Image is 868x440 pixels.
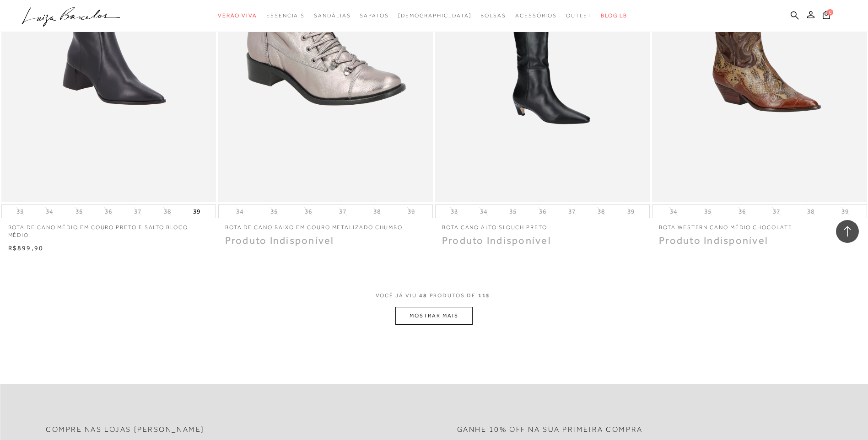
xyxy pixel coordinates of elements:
[225,235,334,246] span: Produto Indisponível
[480,12,506,19] span: Bolsas
[480,7,506,24] a: categoryNavScreenReaderText
[478,292,491,299] span: 115
[820,10,833,22] button: 0
[477,207,490,216] button: 34
[360,12,388,19] span: Sapatos
[566,7,592,24] a: categoryNavScreenReaderText
[507,207,519,216] button: 35
[73,207,86,216] button: 35
[536,207,549,216] button: 36
[804,207,817,216] button: 38
[595,207,608,216] button: 38
[601,12,627,19] span: BLOG LB
[266,7,305,24] a: categoryNavScreenReaderText
[839,207,852,216] button: 39
[14,207,27,216] button: 33
[360,7,388,24] a: categoryNavScreenReaderText
[268,207,280,216] button: 35
[8,244,44,252] span: R$899,90
[161,207,174,216] button: 38
[652,218,867,231] a: BOTA WESTERN CANO MÉDIO CHOCOLATE
[398,7,472,24] a: noSubCategoriesText
[190,205,203,218] button: 39
[566,207,578,216] button: 37
[419,292,427,299] span: 48
[566,12,592,19] span: Outlet
[659,235,768,246] span: Produto Indisponível
[770,207,783,216] button: 37
[601,7,627,24] a: BLOG LB
[46,425,205,434] h2: Compre nas lojas [PERSON_NAME]
[233,207,246,216] button: 34
[448,207,461,216] button: 33
[218,7,257,24] a: categoryNavScreenReaderText
[405,207,418,216] button: 39
[314,7,350,24] a: categoryNavScreenReaderText
[102,207,115,216] button: 36
[457,425,643,434] h2: Ganhe 10% off na sua primeira compra
[827,9,833,16] span: 0
[218,12,257,19] span: Verão Viva
[1,218,216,239] a: BOTA DE CANO MÉDIO EM COURO PRETO E SALTO BLOCO MÉDIO
[625,207,637,216] button: 39
[395,307,472,325] button: MOSTRAR MAIS
[667,207,680,216] button: 34
[371,207,383,216] button: 38
[701,207,714,216] button: 35
[442,235,551,246] span: Produto Indisponível
[376,292,493,299] span: VOCÊ JÁ VIU PRODUTOS DE
[266,12,305,19] span: Essenciais
[131,207,144,216] button: 37
[398,12,472,19] span: [DEMOGRAPHIC_DATA]
[218,218,433,231] a: BOTA DE CANO BAIXO EM COURO METALIZADO CHUMBO
[515,12,557,19] span: Acessórios
[736,207,749,216] button: 36
[336,207,349,216] button: 37
[435,218,650,231] a: BOTA CANO ALTO SLOUCH PRETO
[43,207,56,216] button: 34
[314,12,350,19] span: Sandálias
[515,7,557,24] a: categoryNavScreenReaderText
[302,207,315,216] button: 36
